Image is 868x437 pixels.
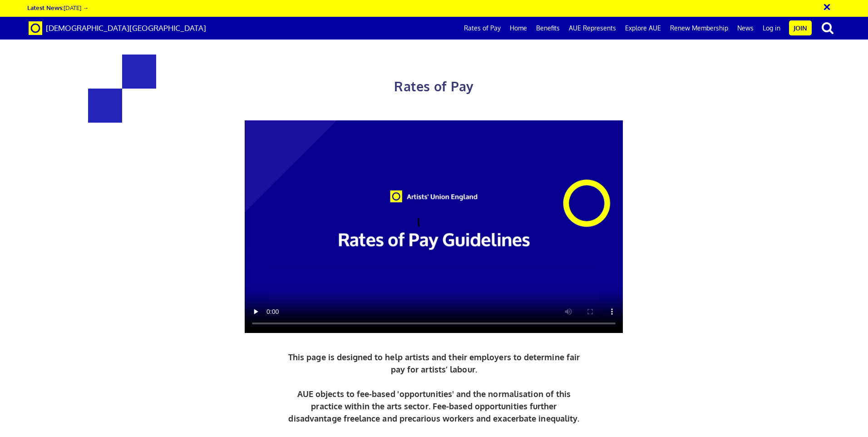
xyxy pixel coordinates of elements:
[666,17,733,40] a: Renew Membership
[532,17,564,40] a: Benefits
[814,18,842,37] button: search
[733,17,758,40] a: News
[394,78,473,94] span: Rates of Pay
[27,4,64,11] strong: Latest News:
[505,17,532,40] a: Home
[286,351,582,425] p: This page is designed to help artists and their employers to determine fair pay for artists’ labo...
[459,17,505,40] a: Rates of Pay
[758,17,785,40] a: Log in
[621,17,666,40] a: Explore AUE
[564,17,621,40] a: AUE Represents
[46,23,206,33] span: [DEMOGRAPHIC_DATA][GEOGRAPHIC_DATA]
[27,4,89,11] a: Latest News:[DATE] →
[22,17,213,40] a: Brand [DEMOGRAPHIC_DATA][GEOGRAPHIC_DATA]
[789,20,812,35] a: Join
